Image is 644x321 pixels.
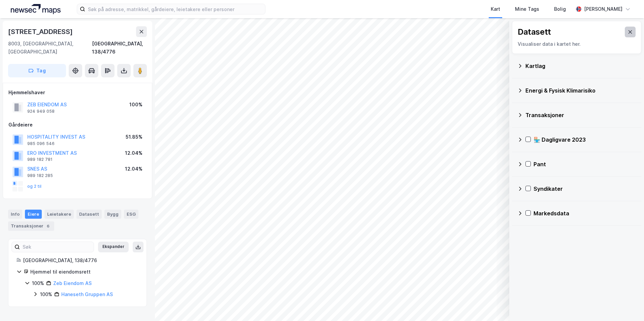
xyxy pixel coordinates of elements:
div: Eiere [25,210,42,218]
div: 6 [45,223,52,229]
div: Bygg [104,210,121,218]
div: Hjemmel til eiendomsrett [30,268,138,276]
div: Gårdeiere [8,121,147,129]
div: 989 182 285 [27,173,53,178]
div: [STREET_ADDRESS] [8,26,74,37]
input: Søk [20,242,94,252]
div: Pant [534,160,636,168]
div: 8003, [GEOGRAPHIC_DATA], [GEOGRAPHIC_DATA] [8,40,92,56]
div: Datasett [518,27,551,37]
div: 924 949 058 [27,109,55,114]
div: 985 096 546 [27,141,55,146]
div: Syndikater [534,185,636,193]
div: 100% [129,101,142,109]
div: ESG [124,210,138,218]
input: Søk på adresse, matrikkel, gårdeiere, leietakere eller personer [85,4,265,14]
div: Datasett [76,210,102,218]
div: Kart [491,5,500,13]
button: Tag [8,64,66,77]
a: Haneseth Gruppen AS [61,291,113,297]
div: 100% [32,279,44,287]
div: 12.04% [125,165,142,173]
div: 12.04% [125,149,142,157]
div: Markedsdata [534,209,636,217]
div: Transaksjoner [8,221,54,231]
div: [GEOGRAPHIC_DATA], 138/4776 [23,256,138,264]
div: 51.85% [126,133,142,141]
div: Bolig [554,5,566,13]
div: 100% [40,290,52,298]
div: 🏪 Dagligvare 2023 [534,136,636,144]
img: logo.a4113a55bc3d86da70a041830d287a7e.svg [11,4,61,14]
div: 989 182 781 [27,157,53,162]
div: Kartlag [525,62,636,70]
a: Zeb Eiendom AS [53,280,92,286]
div: Info [8,210,22,218]
iframe: Chat Widget [610,289,644,321]
div: Transaksjoner [525,111,636,119]
div: Mine Tags [515,5,539,13]
div: Kontrollprogram for chat [610,289,644,321]
div: Hjemmelshaver [8,88,147,97]
div: Leietakere [44,210,74,218]
div: [PERSON_NAME] [584,5,622,13]
div: [GEOGRAPHIC_DATA], 138/4776 [92,40,147,56]
div: Visualiser data i kartet her. [518,40,636,48]
div: Energi & Fysisk Klimarisiko [525,86,636,95]
button: Ekspander [98,242,129,252]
